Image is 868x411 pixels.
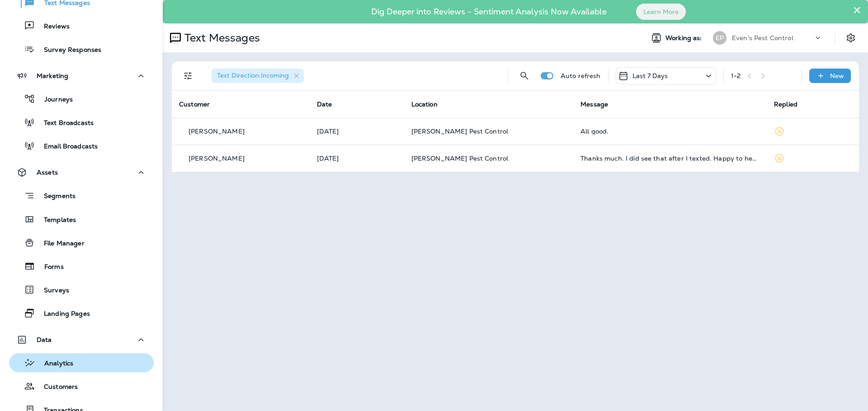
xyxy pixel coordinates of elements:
[9,377,154,396] button: Customers
[9,280,154,299] button: Surveys
[9,113,154,132] button: Text Broadcasts
[9,233,154,252] button: File Manager
[9,163,154,181] button: Assets
[731,72,741,79] div: 1 - 2
[9,186,154,205] button: Segments
[732,34,793,42] p: Even's Pest Control
[632,72,668,79] p: Last 7 Days
[580,128,759,135] div: All good.
[580,155,759,162] div: Thanks much. I did see that after I texted. Happy to hear he found it
[217,71,289,79] span: Text Direction : Incoming
[713,31,726,45] div: EP
[35,286,69,295] p: Surveys
[636,4,686,20] button: Learn More
[189,155,245,162] p: [PERSON_NAME]
[9,210,154,229] button: Templates
[9,353,154,372] button: Analytics
[9,89,154,108] button: Journeys
[774,100,797,108] span: Replied
[853,3,861,17] button: Close
[35,46,101,55] p: Survey Responses
[35,143,98,151] p: Email Broadcasts
[37,169,58,176] p: Assets
[35,216,76,225] p: Templates
[411,100,438,108] span: Location
[580,100,608,108] span: Message
[179,100,210,108] span: Customer
[561,72,601,79] p: Auto refresh
[9,257,154,276] button: Forms
[189,128,245,135] p: [PERSON_NAME]
[9,331,154,349] button: Data
[665,34,704,42] span: Working as:
[37,336,52,343] p: Data
[35,23,70,31] p: Reviews
[9,136,154,155] button: Email Broadcasts
[181,31,260,45] p: Text Messages
[317,155,397,162] p: Sep 30, 2025 11:35 AM
[35,96,73,104] p: Journeys
[35,383,78,392] p: Customers
[830,72,844,79] p: New
[37,72,68,79] p: Marketing
[35,310,90,319] p: Landing Pages
[843,30,859,46] button: Settings
[35,119,94,128] p: Text Broadcasts
[9,304,154,323] button: Landing Pages
[411,127,509,135] span: [PERSON_NAME] Pest Control
[35,192,75,201] p: Segments
[179,67,197,85] button: Filters
[9,16,154,35] button: Reviews
[9,40,154,59] button: Survey Responses
[35,360,73,368] p: Analytics
[35,263,64,272] p: Forms
[35,240,85,248] p: File Manager
[9,67,154,85] button: Marketing
[317,128,397,135] p: Oct 2, 2025 08:02 AM
[515,67,533,85] button: Search Messages
[212,69,304,83] div: Text Direction:Incoming
[345,10,633,13] p: Dig Deeper into Reviews - Sentiment Analysis Now Available
[317,100,332,108] span: Date
[411,154,509,162] span: [PERSON_NAME] Pest Control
